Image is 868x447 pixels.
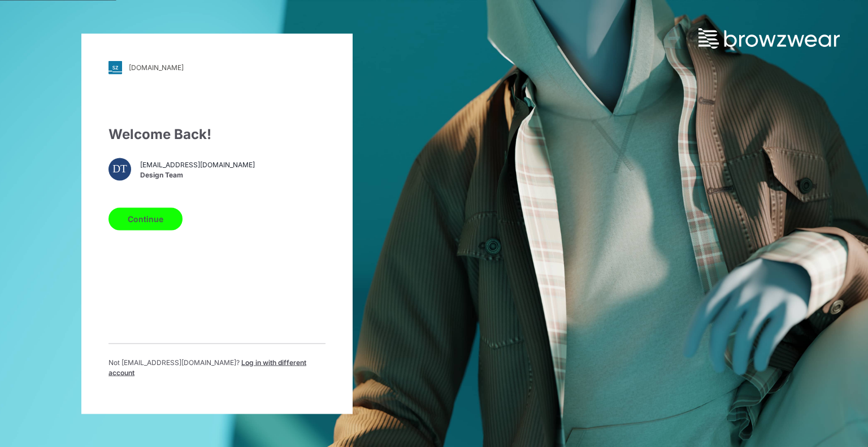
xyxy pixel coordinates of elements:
div: DT [108,158,131,180]
img: browzwear-logo.73288ffb.svg [698,28,840,49]
button: Continue [108,207,183,230]
div: Welcome Back! [108,124,325,144]
img: svg+xml;base64,PHN2ZyB3aWR0aD0iMjgiIGhlaWdodD0iMjgiIHZpZXdCb3g9IjAgMCAyOCAyOCIgZmlsbD0ibm9uZSIgeG... [108,60,122,74]
span: Design Team [140,170,255,180]
span: [EMAIL_ADDRESS][DOMAIN_NAME] [140,160,255,170]
div: [DOMAIN_NAME] [129,63,184,72]
p: Not [EMAIL_ADDRESS][DOMAIN_NAME] ? [108,357,325,377]
a: [DOMAIN_NAME] [108,60,325,74]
